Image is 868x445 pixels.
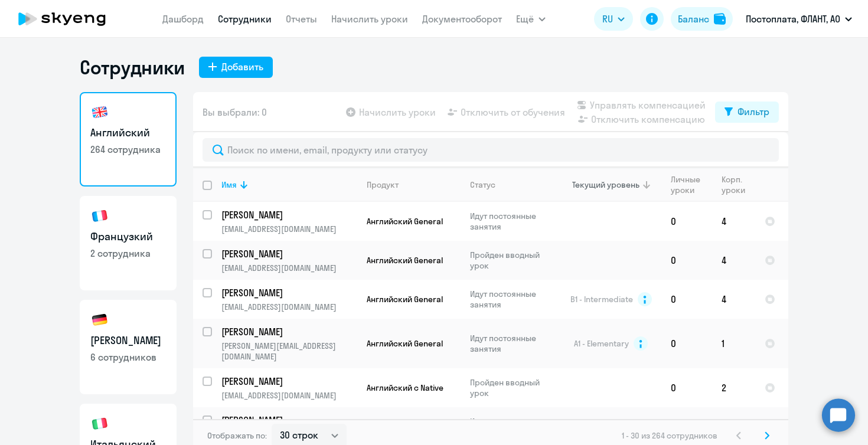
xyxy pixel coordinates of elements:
[367,179,399,190] div: Продукт
[470,416,551,437] p: Идут постоянные занятия
[90,103,109,122] img: english
[80,300,177,394] a: [PERSON_NAME]6 сотрудников
[714,13,726,25] img: balance
[221,179,237,190] div: Имя
[470,377,551,398] p: Пройден вводный урок
[221,247,355,260] p: [PERSON_NAME]
[221,247,357,260] a: [PERSON_NAME]
[221,224,357,234] p: [EMAIL_ADDRESS][DOMAIN_NAME]
[90,207,109,225] img: french
[221,208,357,221] a: [PERSON_NAME]
[594,7,633,31] button: RU
[90,229,166,244] h3: Французкий
[90,310,109,329] img: german
[572,179,639,190] div: Текущий уровень
[286,13,317,25] a: Отчеты
[207,430,267,441] span: Отображать по:
[470,211,551,232] p: Идут постоянные занятия
[722,174,755,195] div: Корп. уроки
[661,319,712,368] td: 0
[162,13,204,25] a: Дашборд
[221,325,357,338] a: [PERSON_NAME]
[367,255,443,266] span: Английский General
[661,368,712,407] td: 0
[422,13,502,25] a: Документооборот
[221,302,357,312] p: [EMAIL_ADDRESS][DOMAIN_NAME]
[574,338,629,349] span: A1 - Elementary
[712,280,755,319] td: 4
[470,333,551,354] p: Идут постоянные занятия
[561,179,661,190] div: Текущий уровень
[712,319,755,368] td: 1
[221,179,357,190] div: Имя
[712,241,755,280] td: 4
[221,325,355,338] p: [PERSON_NAME]
[661,241,712,280] td: 0
[331,13,408,25] a: Начислить уроки
[221,341,357,362] p: [PERSON_NAME][EMAIL_ADDRESS][DOMAIN_NAME]
[90,351,166,364] p: 6 сотрудников
[221,208,355,221] p: [PERSON_NAME]
[221,414,355,427] p: [PERSON_NAME]
[203,138,779,162] input: Поиск по имени, email, продукту или статусу
[367,382,443,393] span: Английский с Native
[712,368,755,407] td: 2
[516,12,534,26] span: Ещё
[367,216,443,227] span: Английский General
[90,333,166,348] h3: [PERSON_NAME]
[221,286,355,299] p: [PERSON_NAME]
[470,179,495,190] div: Статус
[671,174,712,195] div: Личные уроки
[221,390,357,401] p: [EMAIL_ADDRESS][DOMAIN_NAME]
[80,92,177,186] a: Английский264 сотрудника
[516,7,546,31] button: Ещё
[221,286,357,299] a: [PERSON_NAME]
[602,12,613,26] span: RU
[746,12,840,26] p: Постоплата, ФЛАНТ, АО
[221,414,357,427] a: [PERSON_NAME]
[712,202,755,241] td: 4
[678,12,709,26] div: Баланс
[221,375,357,388] a: [PERSON_NAME]
[203,105,267,119] span: Вы выбрали: 0
[221,60,263,74] div: Добавить
[80,196,177,290] a: Французкий2 сотрудника
[90,414,109,433] img: italian
[90,247,166,260] p: 2 сотрудника
[90,143,166,156] p: 264 сотрудника
[740,5,858,33] button: Постоплата, ФЛАНТ, АО
[90,125,166,140] h3: Английский
[218,13,272,25] a: Сотрудники
[221,375,355,388] p: [PERSON_NAME]
[570,294,633,305] span: B1 - Intermediate
[715,102,779,123] button: Фильтр
[367,338,443,349] span: Английский General
[470,250,551,271] p: Пройден вводный урок
[221,263,357,273] p: [EMAIL_ADDRESS][DOMAIN_NAME]
[199,57,273,78] button: Добавить
[738,104,769,119] div: Фильтр
[671,7,733,31] button: Балансbalance
[661,202,712,241] td: 0
[470,289,551,310] p: Идут постоянные занятия
[80,55,185,79] h1: Сотрудники
[661,280,712,319] td: 0
[367,294,443,305] span: Английский General
[622,430,717,441] span: 1 - 30 из 264 сотрудников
